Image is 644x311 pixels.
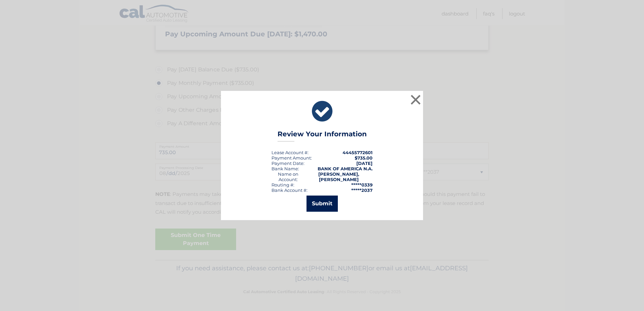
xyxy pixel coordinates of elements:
[271,155,312,161] div: Payment Amount:
[343,150,373,155] strong: 44455772601
[271,187,308,193] div: Bank Account #:
[271,150,309,155] div: Lease Account #:
[318,171,359,182] strong: [PERSON_NAME], [PERSON_NAME]
[318,166,373,171] strong: BANK OF AMERICA N.A.
[271,161,304,166] div: :
[409,93,422,106] button: ×
[271,166,299,171] div: Bank Name:
[271,161,303,166] span: Payment Date
[356,161,373,166] span: [DATE]
[278,130,367,142] h3: Review Your Information
[307,196,338,212] button: Submit
[355,155,373,161] span: $735.00
[271,182,294,187] div: Routing #:
[271,171,305,182] div: Name on Account:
